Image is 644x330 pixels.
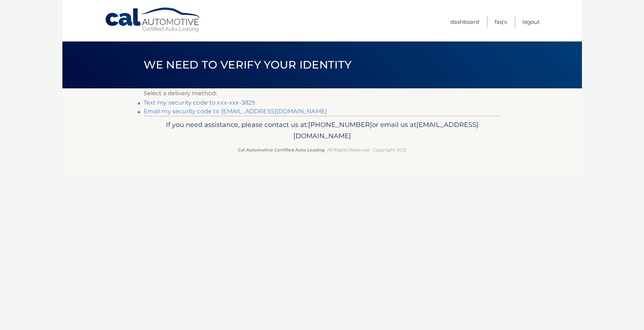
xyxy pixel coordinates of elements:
span: [PHONE_NUMBER] [308,120,372,129]
a: Cal Automotive [105,7,202,33]
strong: Cal Automotive Certified Auto Leasing [238,147,324,153]
p: - All Rights Reserved - Copyright 2025 [148,146,496,154]
a: Dashboard [450,16,479,28]
a: Text my security code to xxx-xxx-3829 [144,99,255,106]
a: Email my security code to [EMAIL_ADDRESS][DOMAIN_NAME] [144,108,327,115]
p: If you need assistance, please contact us at: or email us at [148,119,496,142]
span: We need to verify your identity [144,58,352,71]
p: Select a delivery method: [144,88,501,98]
